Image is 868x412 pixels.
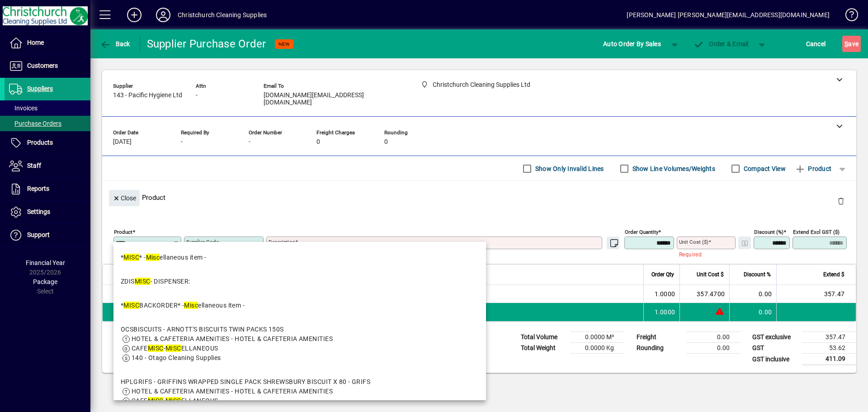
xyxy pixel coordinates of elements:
em: Misc [146,254,160,261]
td: 0.00 [686,343,741,354]
a: Reports [5,178,90,200]
button: Save [842,36,861,52]
span: Products [27,139,53,146]
label: Compact View [742,164,786,173]
span: Home [27,39,44,46]
td: 411.09 [802,354,856,365]
span: Back [100,40,130,47]
span: 140 - Otago Cleaning Supplies [132,354,221,361]
td: 1.0000 [643,285,679,303]
span: Discount % [744,270,771,279]
div: [PERSON_NAME] [PERSON_NAME][EMAIL_ADDRESS][DOMAIN_NAME] [627,8,830,22]
label: Show Line Volumes/Weights [631,164,715,173]
app-page-header-button: Close [107,194,142,202]
mat-label: Supplier Code [186,239,219,245]
div: Product [102,181,856,214]
mat-option: OCSBISCUITS - ARNOTT'S BISCUITS TWIN PACKS 150S [113,317,486,370]
a: Home [5,32,90,54]
mat-option: ZDISMISC - DISPENSER: [113,270,486,294]
td: Freight [632,332,686,343]
mat-error: Required [679,249,728,259]
span: Customers [27,62,58,69]
span: [DATE] [113,138,132,146]
span: [DOMAIN_NAME][EMAIL_ADDRESS][DOMAIN_NAME] [264,92,399,106]
span: Invoices [9,104,38,112]
div: Supplier Purchase Order [147,37,266,51]
td: 357.47 [776,285,856,303]
span: CAFE - ELLANEOUS [132,345,218,352]
span: ave [844,37,859,51]
span: Package [33,278,57,285]
a: Purchase Orders [5,116,90,131]
td: Rounding [632,343,686,354]
a: Invoices [5,100,90,116]
a: Settings [5,201,90,223]
mat-label: Discount (%) [754,229,783,235]
app-page-header-button: Back [90,36,140,52]
td: Total Volume [516,332,571,343]
a: Support [5,224,90,246]
span: Support [27,231,50,238]
div: * BACKORDER* - ellaneous item - [121,301,245,310]
mat-label: Unit Cost ($) [679,239,708,245]
div: OCSBISCUITS - ARNOTT'S BISCUITS TWIN PACKS 150S [121,325,333,334]
span: - [249,138,250,146]
td: GST [748,343,802,354]
button: Back [98,36,132,52]
span: Unit Cost $ [697,270,724,279]
td: GST inclusive [748,354,802,365]
button: Profile [149,7,178,23]
em: MISC [165,397,181,404]
div: HPLGRIFS - GRIFFINS WRAPPED SINGLE PACK SHREWSBURY BISCUIT X 80 - GRIFS [121,377,370,387]
td: 357.47 [802,332,856,343]
span: Staff [27,162,41,169]
td: Total Weight [516,343,571,354]
mat-option: *MISC* - Miscellaneous item - [113,246,486,270]
span: Close [113,191,136,206]
mat-label: Extend excl GST ($) [793,229,840,235]
span: 143 - Pacific Hygiene Ltd [113,92,182,99]
span: HOTEL & CAFETERIA AMENITIES - HOTEL & CAFETERIA AMENITIES [132,388,333,395]
span: NEW [278,41,290,47]
div: Christchurch Cleaning Supplies [178,8,267,22]
span: Reports [27,185,49,192]
td: GST exclusive [748,332,802,343]
span: Purchase Orders [9,120,61,127]
mat-label: Description [269,239,295,245]
a: Knowledge Base [839,2,857,31]
td: 1.0000 [643,303,679,321]
a: Staff [5,155,90,177]
td: 0.00 [686,332,741,343]
em: MISC [135,278,151,285]
span: Extend $ [823,270,844,279]
label: Show Only Invalid Lines [533,164,604,173]
td: 0.00 [729,285,776,303]
span: CAFE - ELLANEOUS [132,397,218,404]
td: 53.62 [802,343,856,354]
span: Order & Email [693,40,749,47]
td: 0.0000 M³ [571,332,625,343]
em: MISC [165,345,181,352]
button: Auto Order By Sales [599,36,665,52]
td: 0.00 [729,303,776,321]
span: 0 [384,138,388,146]
mat-label: Order Quantity [625,229,658,235]
td: 357.4700 [679,285,729,303]
em: MISC [123,254,139,261]
span: - [181,138,183,146]
button: Add [120,7,149,23]
app-page-header-button: Delete [830,197,852,205]
a: Customers [5,55,90,77]
div: ZDIS - DISPENSER: [121,277,190,286]
span: Order Qty [651,270,674,279]
em: MISC [123,302,139,309]
span: Auto Order By Sales [603,37,661,51]
span: 0 [316,138,320,146]
a: Products [5,132,90,154]
button: Cancel [804,36,828,52]
span: S [844,40,848,47]
em: MISC [148,345,164,352]
em: Misc [184,302,198,309]
div: * * - ellaneous item - [121,253,206,262]
mat-label: Product [114,229,132,235]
